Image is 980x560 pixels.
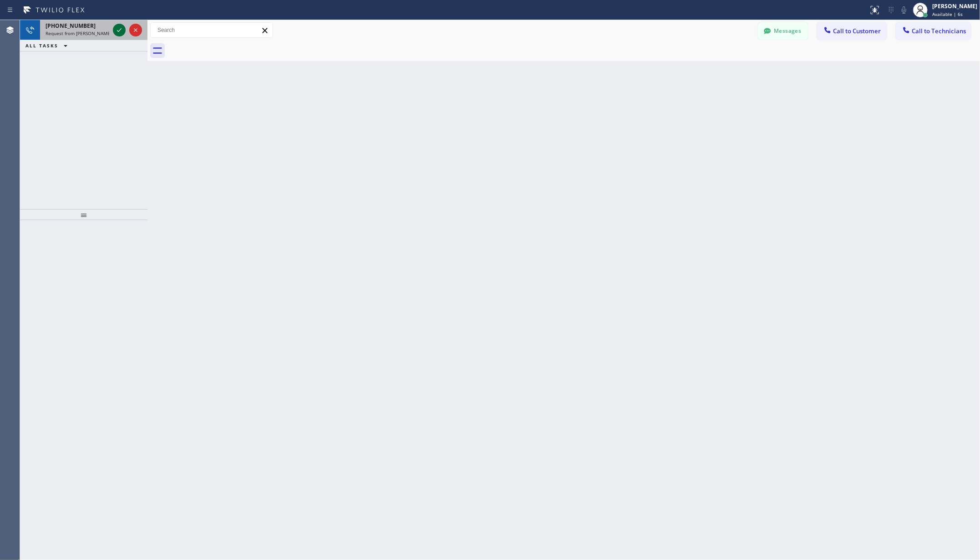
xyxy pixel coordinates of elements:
span: ALL TASKS [25,42,58,49]
button: Mute [898,4,910,16]
span: Call to Customer [833,27,881,35]
div: [PERSON_NAME] [932,2,977,10]
button: Call to Customer [817,22,887,40]
button: Accept [113,24,126,36]
span: Available | 6s [932,11,963,17]
button: Reject [129,24,142,36]
span: Call to Technicians [912,27,966,35]
button: Messages [758,22,808,40]
button: ALL TASKS [20,40,76,51]
span: [PHONE_NUMBER] [46,22,96,30]
input: Search [151,23,273,37]
button: Call to Technicians [896,22,971,40]
span: Request from [PERSON_NAME] (direct) [46,30,128,36]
